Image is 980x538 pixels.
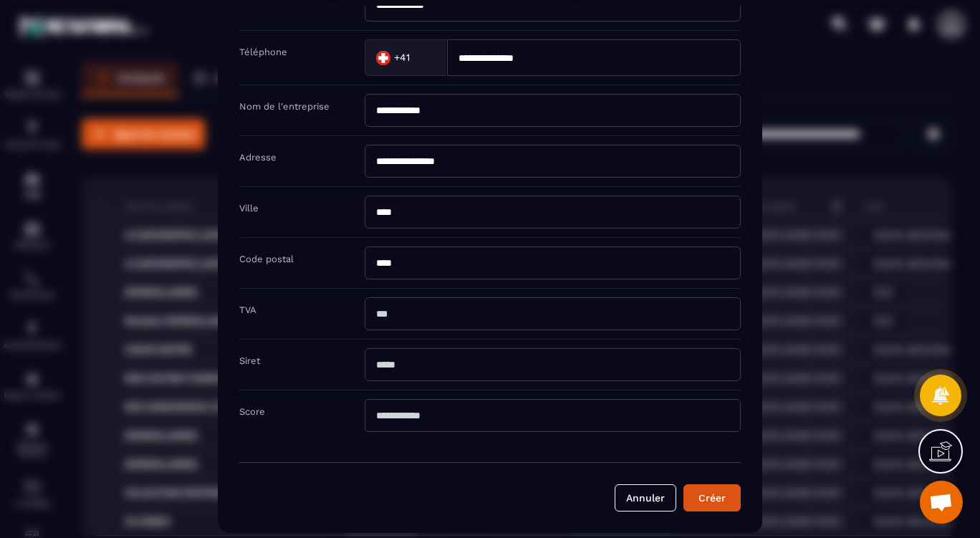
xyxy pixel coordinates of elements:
label: Score [239,406,265,417]
label: Téléphone [239,47,287,57]
label: Adresse [239,152,277,163]
input: Search for option [413,47,432,68]
button: Créer [683,484,741,511]
label: Siret [239,355,260,366]
img: Country Flag [369,43,398,72]
div: Search for option [365,39,447,76]
label: Nom de l'entreprise [239,101,330,112]
label: Ville [239,203,259,213]
label: TVA [239,304,256,315]
span: +41 [394,50,410,64]
a: Ouvrir le chat [920,481,963,524]
button: Annuler [615,484,676,511]
label: Code postal [239,254,294,264]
